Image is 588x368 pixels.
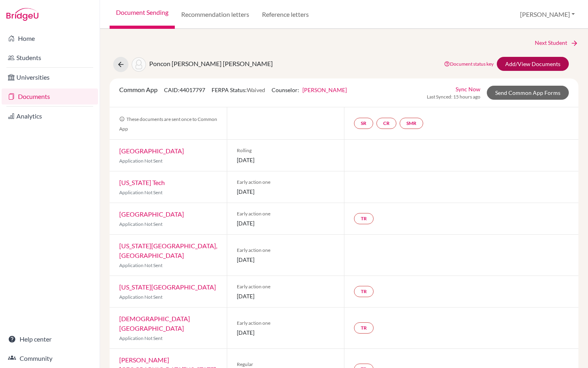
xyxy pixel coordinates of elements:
a: Send Common App Forms [487,86,569,100]
a: Universities [2,69,98,85]
a: SR [354,118,373,129]
span: Early action one [237,320,334,327]
a: [PERSON_NAME] [302,86,347,93]
span: Regular [237,361,334,368]
a: Sync Now [456,85,480,93]
span: [DATE] [237,219,334,227]
a: TR [354,286,374,297]
span: Rolling [237,147,334,154]
span: [DATE] [237,328,334,337]
span: Last Synced: 15 hours ago [427,93,480,101]
a: TR [354,322,374,334]
span: [DATE] [237,292,334,300]
a: [US_STATE][GEOGRAPHIC_DATA], [GEOGRAPHIC_DATA] [119,242,217,259]
a: Documents [2,88,98,105]
span: Application Not Sent [119,158,162,164]
a: [US_STATE][GEOGRAPHIC_DATA] [119,283,216,291]
a: Analytics [2,108,98,124]
span: [DATE] [237,187,334,196]
a: [DEMOGRAPHIC_DATA] [GEOGRAPHIC_DATA] [119,315,190,332]
a: Students [2,50,98,66]
span: These documents are sent once to Common App [119,116,217,132]
img: Bridge-U [6,8,38,21]
span: Early action one [237,210,334,217]
a: CR [376,118,396,129]
span: Waived [247,86,265,93]
a: Add/View Documents [497,57,569,71]
span: Early action one [237,247,334,254]
a: Home [2,30,98,46]
a: Next Student [535,38,578,47]
span: Application Not Sent [119,189,162,195]
span: Application Not Sent [119,335,162,341]
a: [GEOGRAPHIC_DATA] [119,147,184,155]
button: [PERSON_NAME] [516,7,578,22]
span: Common App [119,86,158,93]
a: TR [354,213,374,224]
a: Community [2,350,98,366]
span: Early action one [237,283,334,290]
a: Help center [2,331,98,347]
span: Early action one [237,179,334,186]
a: Document status key [444,61,494,67]
span: Application Not Sent [119,262,162,268]
span: [DATE] [237,156,334,164]
span: Application Not Sent [119,221,162,227]
span: FERPA Status: [212,86,265,93]
a: [GEOGRAPHIC_DATA] [119,210,184,218]
span: Counselor: [272,86,347,93]
span: [DATE] [237,255,334,264]
a: [US_STATE] Tech [119,179,165,186]
span: CAID: 44017797 [164,86,205,93]
span: Poncon [PERSON_NAME] [PERSON_NAME] [149,60,273,67]
a: SMR [400,118,423,129]
span: Application Not Sent [119,294,162,300]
